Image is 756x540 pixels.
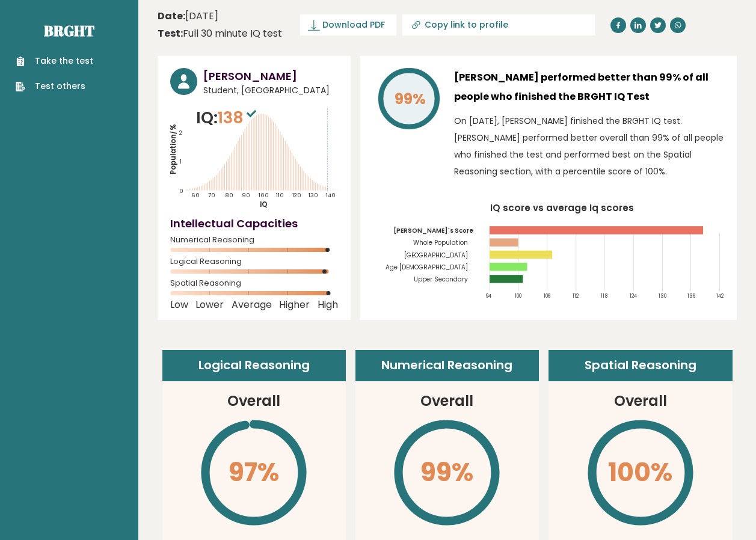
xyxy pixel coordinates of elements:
[395,88,426,109] tspan: 99%
[309,191,318,199] tspan: 130
[170,259,338,264] span: Logical Reasoning
[392,418,502,527] svg: \
[196,106,259,130] p: IQ:
[170,281,338,286] span: Spatial Reasoning
[162,350,346,381] header: Logical Reasoning
[355,350,539,381] header: Numerical Reasoning
[242,191,250,199] tspan: 90
[195,302,224,307] span: Lower
[179,129,182,137] tspan: 2
[322,19,385,31] span: Download PDF
[490,201,634,214] tspan: IQ score vs average Iq scores
[225,191,233,199] tspan: 80
[454,112,724,180] p: On [DATE], [PERSON_NAME] finished the BRGHT IQ test. [PERSON_NAME] performed better overall than ...
[203,84,338,97] span: Student, [GEOGRAPHIC_DATA]
[544,292,550,299] tspan: 106
[168,124,178,174] tspan: Population/%
[259,191,269,199] tspan: 100
[279,302,310,307] span: Higher
[16,55,93,67] a: Take the test
[260,200,268,209] tspan: IQ
[326,191,336,199] tspan: 140
[586,418,695,527] svg: \
[413,238,468,247] tspan: Whole Population
[170,302,188,307] span: Low
[659,292,666,299] tspan: 130
[601,292,608,299] tspan: 118
[170,215,338,232] h4: Intellectual Capacities
[404,251,468,260] tspan: [GEOGRAPHIC_DATA]
[158,9,218,23] time: [DATE]
[716,292,724,299] tspan: 142
[318,302,338,307] span: High
[393,226,473,235] tspan: [PERSON_NAME]'s Score
[630,292,637,299] tspan: 124
[208,191,215,199] tspan: 70
[170,238,338,242] span: Numerical Reasoning
[300,14,396,35] a: Download PDF
[687,292,695,299] tspan: 136
[44,21,94,40] a: Brght
[191,191,200,199] tspan: 60
[386,263,468,272] tspan: Age [DEMOGRAPHIC_DATA]
[515,292,521,299] tspan: 100
[573,292,579,299] tspan: 112
[203,68,338,84] h3: [PERSON_NAME]
[486,292,491,299] tspan: 94
[179,187,183,195] tspan: 0
[227,390,280,412] h3: Overall
[420,390,473,412] h3: Overall
[454,68,724,106] h3: [PERSON_NAME] performed better than 99% of all people who finished the BRGHT IQ Test
[180,158,182,165] tspan: 1
[276,191,284,199] tspan: 110
[549,350,732,381] header: Spatial Reasoning
[158,9,185,23] b: Date:
[232,302,272,307] span: Average
[414,275,468,284] tspan: Upper Secondary
[158,26,183,40] b: Test:
[292,191,301,199] tspan: 120
[16,80,93,93] a: Test others
[614,390,667,412] h3: Overall
[199,418,309,527] svg: \
[218,106,259,129] span: 138
[158,26,282,41] div: Full 30 minute IQ test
